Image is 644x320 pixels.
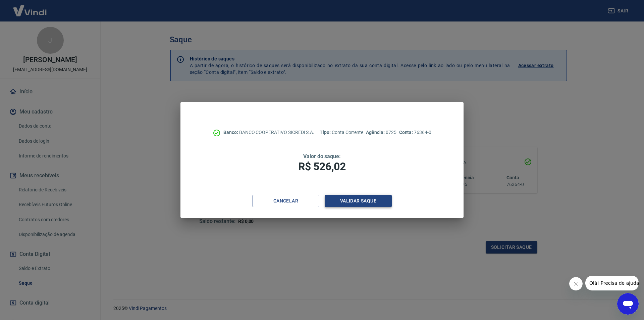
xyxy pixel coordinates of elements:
[399,130,414,135] span: Conta:
[298,160,346,173] span: R$ 526,02
[320,129,363,136] p: Conta Corrente
[585,276,639,290] iframe: Mensagem da empresa
[223,129,314,136] p: BANCO COOPERATIVO SICREDI S.A.
[366,130,386,135] span: Agência:
[252,195,319,207] button: Cancelar
[320,130,332,135] span: Tipo:
[223,130,239,135] span: Banco:
[303,153,341,159] span: Valor do saque:
[366,129,396,136] p: 0725
[325,195,392,207] button: Validar saque
[4,5,56,10] span: Olá! Precisa de ajuda?
[569,277,583,290] iframe: Fechar mensagem
[399,129,431,136] p: 76364-0
[617,293,639,315] iframe: Botão para abrir a janela de mensagens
